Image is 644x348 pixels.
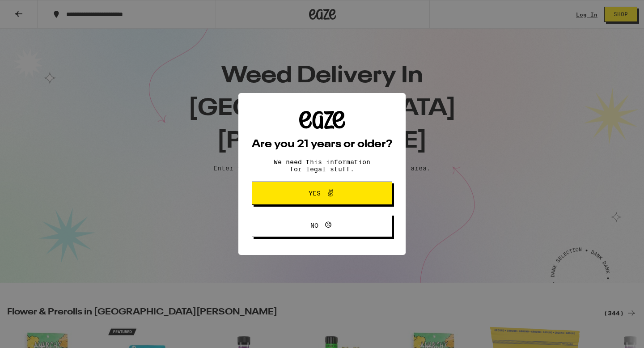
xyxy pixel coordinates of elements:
span: Yes [309,190,321,196]
button: Yes [252,182,392,205]
span: Hi. Need any help? [5,6,64,13]
p: We need this information for legal stuff. [266,158,378,173]
button: No [252,214,392,237]
h2: Are you 21 years or older? [252,139,392,150]
span: No [310,222,318,229]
